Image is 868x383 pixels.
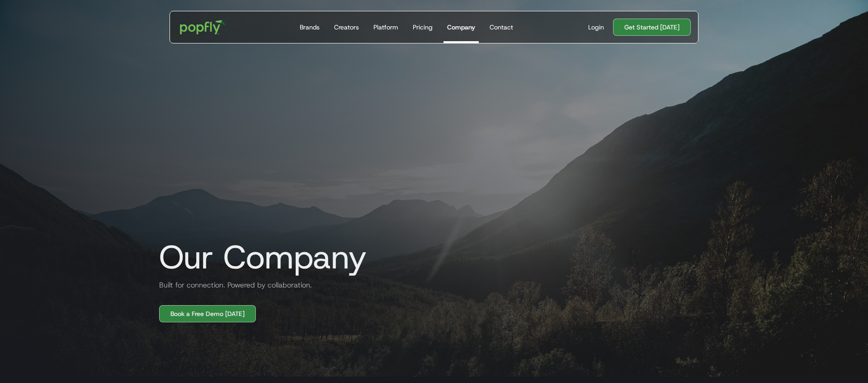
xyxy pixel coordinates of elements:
[152,239,367,275] h1: Our Company
[409,11,436,43] a: Pricing
[443,11,479,43] a: Company
[300,23,320,32] div: Brands
[486,11,517,43] a: Contact
[613,19,691,36] a: Get Started [DATE]
[334,23,359,32] div: Creators
[174,14,232,41] a: home
[490,23,513,32] div: Contact
[588,23,604,32] div: Login
[585,23,608,32] a: Login
[370,11,402,43] a: Platform
[296,11,323,43] a: Brands
[447,23,475,32] div: Company
[413,23,433,32] div: Pricing
[330,11,363,43] a: Creators
[373,23,398,32] div: Platform
[152,280,312,291] h2: Built for connection. Powered by collaboration.
[159,305,256,322] a: Book a Free Demo [DATE]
